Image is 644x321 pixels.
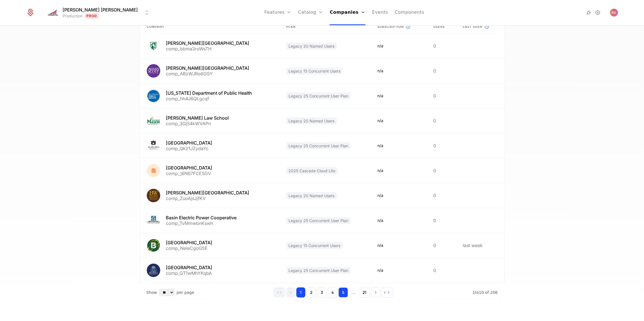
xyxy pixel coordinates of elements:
[296,287,305,297] button: Go to page 1
[338,287,348,297] button: Go to page 5
[473,290,498,295] span: 206
[273,287,393,297] div: Page navigation
[594,9,601,16] a: Settings
[159,289,174,296] select: Select page size
[140,20,279,34] th: Company
[286,287,295,297] button: Go to previous page
[140,283,505,302] div: Table pagination
[359,287,370,297] button: Go to page 21
[85,13,99,19] span: Prod
[48,6,150,19] button: Select environment
[63,13,82,19] div: Production
[349,288,358,297] span: ...
[279,20,371,34] th: Plan
[371,287,380,297] button: Go to next page
[306,287,316,297] button: Go to page 2
[63,6,138,13] span: [PERSON_NAME] [PERSON_NAME]
[377,24,404,29] span: Subscription
[585,9,592,16] a: Integrations
[427,20,456,34] th: Users
[473,290,490,295] span: 1 to 10 of
[381,287,393,297] button: Go to last page
[463,24,482,29] span: Last seen
[273,287,285,297] button: Go to first page
[610,9,618,17] img: Ryan Griffith
[146,290,157,295] span: Show
[317,287,327,297] button: Go to page 3
[328,287,337,297] button: Go to page 4
[177,290,194,295] span: per page
[610,9,618,17] button: Open user button
[46,8,60,17] img: Hannon Hill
